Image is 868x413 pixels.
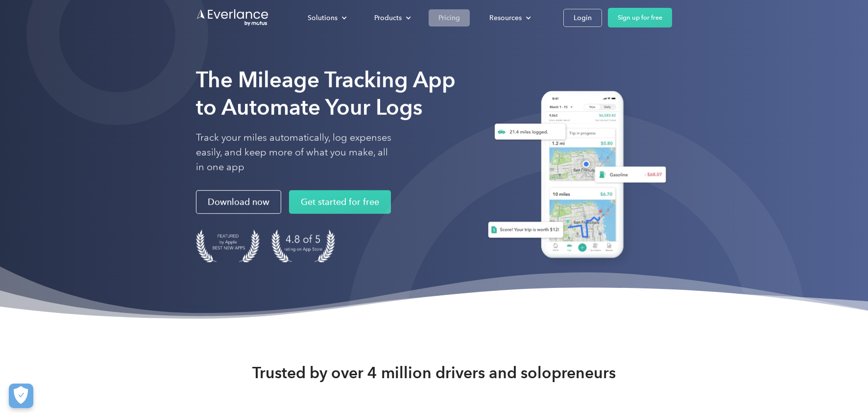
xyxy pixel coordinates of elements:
img: Everlance, mileage tracker app, expense tracking app [476,83,672,269]
a: Pricing [429,9,470,26]
a: Get started for free [289,190,391,214]
a: Download now [196,190,281,214]
div: Pricing [438,12,460,24]
div: Login [574,12,592,24]
img: Badge for Featured by Apple Best New Apps [196,230,260,262]
div: Products [374,12,402,24]
strong: Trusted by over 4 million drivers and solopreneurs [252,363,616,383]
div: Resources [489,12,522,24]
div: Solutions [298,9,355,26]
a: Sign up for free [608,8,672,27]
strong: The Mileage Tracking App to Automate Your Logs [196,67,456,120]
a: Login [563,9,602,27]
a: Go to homepage [196,8,269,27]
img: 4.9 out of 5 stars on the app store [271,230,335,262]
div: Resources [480,9,539,26]
button: Cookies Settings [9,384,33,408]
div: Products [364,9,419,26]
div: Solutions [308,12,338,24]
p: Track your miles automatically, log expenses easily, and keep more of what you make, all in one app [196,130,392,175]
